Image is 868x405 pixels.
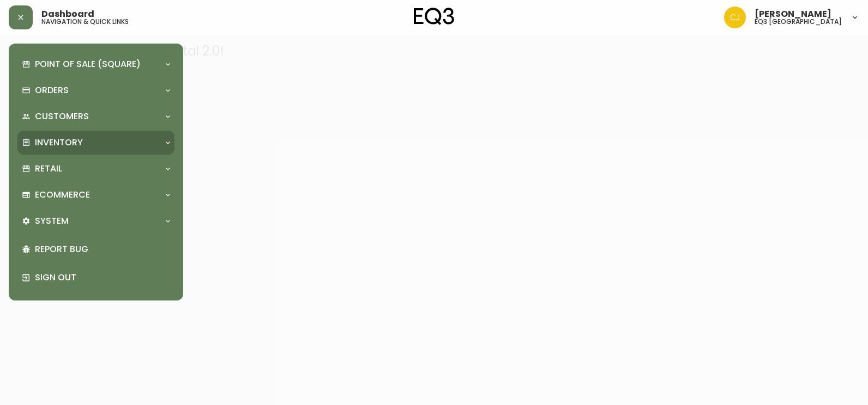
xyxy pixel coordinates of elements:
p: Customers [35,111,89,122]
span: Dashboard [41,10,94,19]
span: [PERSON_NAME] [755,10,831,19]
h5: eq3 [GEOGRAPHIC_DATA] [755,19,842,25]
div: Ecommerce [17,183,174,207]
h5: navigation & quick links [41,19,129,25]
p: System [35,215,69,227]
div: Customers [17,105,174,128]
div: Inventory [17,131,174,155]
p: Retail [35,163,62,175]
p: Inventory [35,137,83,149]
div: Sign Out [17,263,174,292]
p: Report Bug [35,243,170,255]
div: Orders [17,78,174,102]
div: Point of Sale (Square) [17,52,174,76]
div: System [17,209,174,233]
div: Retail [17,157,174,181]
p: Point of Sale (Square) [35,58,141,70]
p: Ecommerce [35,189,90,201]
img: 7836c8950ad67d536e8437018b5c2533 [724,7,746,28]
div: Report Bug [17,235,174,263]
p: Orders [35,84,69,96]
p: Sign Out [35,272,170,284]
img: logo [414,8,454,25]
